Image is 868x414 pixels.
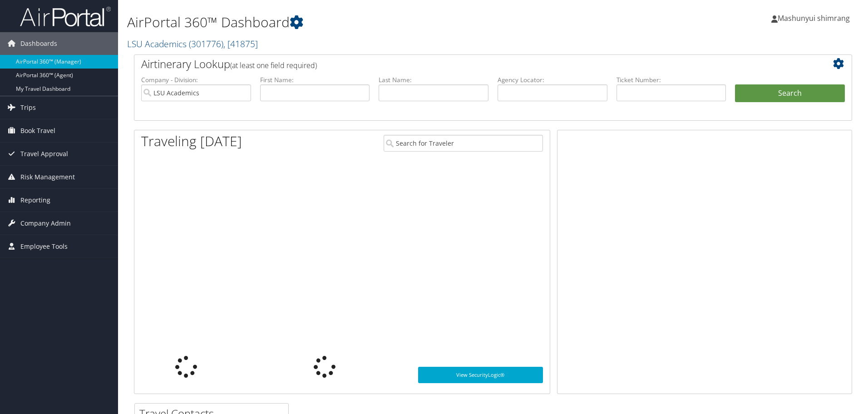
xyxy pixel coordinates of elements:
[20,96,36,119] span: Trips
[771,5,859,32] a: Mashunyui shimrang
[141,56,785,72] h2: Airtinerary Lookup
[735,84,845,103] button: Search
[141,75,251,84] label: Company - Division:
[379,75,488,84] label: Last Name:
[20,6,111,27] img: airportal-logo.png
[616,75,726,84] label: Ticket Number:
[384,135,543,152] input: Search for Traveler
[230,60,317,70] span: (at least one field required)
[20,189,50,212] span: Reporting
[20,166,75,188] span: Risk Management
[189,38,223,50] span: ( 301776 )
[498,75,607,84] label: Agency Locator:
[20,235,68,258] span: Employee Tools
[20,119,55,142] span: Book Travel
[260,75,370,84] label: First Name:
[127,38,258,50] a: LSU Academics
[223,38,258,50] span: , [ 41875 ]
[778,13,850,23] span: Mashunyui shimrang
[141,132,242,151] h1: Traveling [DATE]
[20,143,68,165] span: Travel Approval
[127,13,615,32] h1: AirPortal 360™ Dashboard
[20,32,57,55] span: Dashboards
[418,367,543,383] a: View SecurityLogic®
[20,212,71,235] span: Company Admin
